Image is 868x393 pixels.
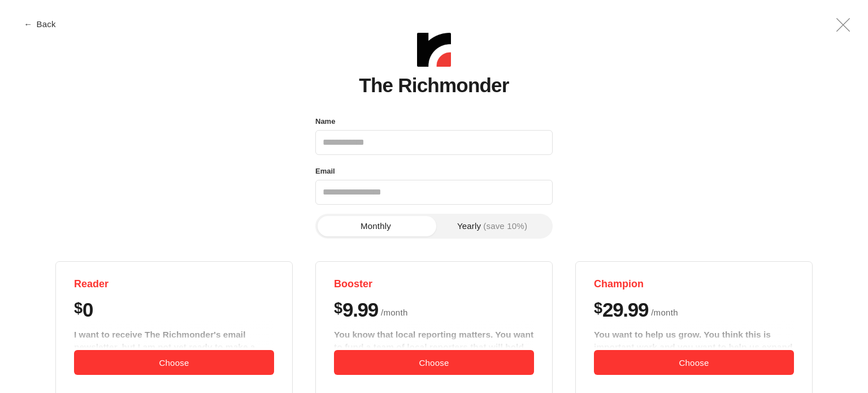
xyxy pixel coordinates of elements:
[74,278,274,291] h4: Reader
[434,216,550,236] button: Yearly(save 10%)
[602,300,648,319] span: 29.99
[318,216,434,236] button: Monthly
[83,300,93,319] span: 0
[381,306,408,319] span: / month
[342,300,378,319] span: 9.99
[594,300,602,317] span: $
[18,20,63,28] button: ← Back
[315,180,553,205] input: Email
[594,350,794,375] button: Choose
[334,350,534,375] button: Choose
[483,222,527,230] span: (save 10%)
[417,33,451,67] img: The Richmonder
[74,350,274,375] button: Choose
[315,114,335,129] label: Name
[24,20,32,28] span: ←
[315,164,335,179] label: Email
[359,75,509,97] h1: The Richmonder
[315,130,553,155] input: Name
[651,306,678,319] span: / month
[334,278,534,291] h4: Booster
[334,300,342,317] span: $
[74,300,83,317] span: $
[594,278,794,291] h4: Champion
